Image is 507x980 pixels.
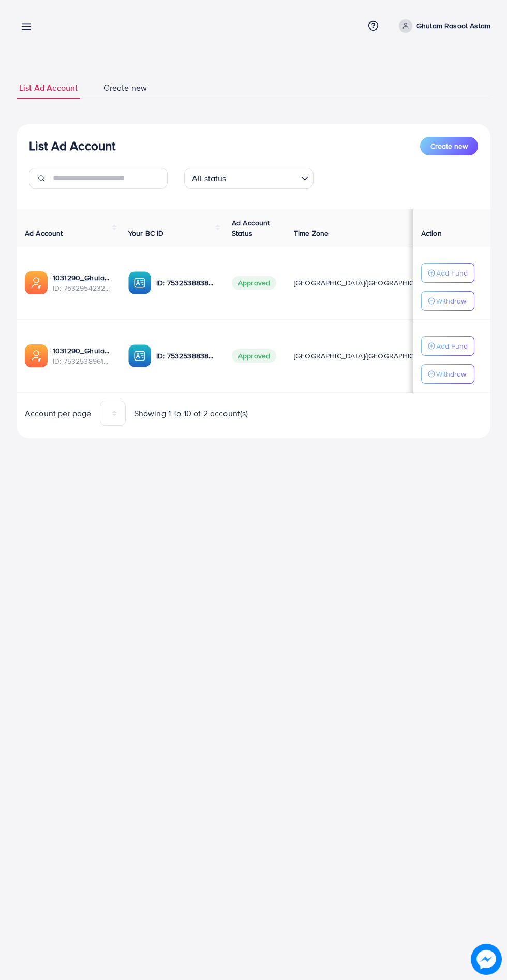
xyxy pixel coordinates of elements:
span: Create new [103,82,147,94]
p: ID: 7532538838637019152 [156,277,215,289]
span: Action [421,228,442,238]
span: [GEOGRAPHIC_DATA]/[GEOGRAPHIC_DATA] [294,278,438,288]
span: [GEOGRAPHIC_DATA]/[GEOGRAPHIC_DATA] [294,351,438,361]
span: All status [190,171,229,186]
button: Withdraw [421,291,474,311]
p: Add Fund [436,267,468,279]
a: 1031290_Ghulam Rasool Aslam 2_1753902599199 [53,272,112,283]
span: Create new [430,141,468,151]
span: Approved [232,276,276,290]
span: Ad Account [25,228,63,238]
p: ID: 7532538838637019152 [156,350,215,362]
p: Withdraw [436,368,466,380]
input: Search for option [230,169,297,186]
img: image [471,944,502,975]
p: Add Fund [436,340,468,352]
button: Add Fund [421,263,474,283]
span: Showing 1 To 10 of 2 account(s) [134,408,248,420]
div: Search for option [184,168,314,189]
div: <span class='underline'>1031290_Ghulam Rasool Aslam 2_1753902599199</span></br>7532954232266326017 [53,272,112,294]
span: ID: 7532538961244635153 [53,356,112,366]
a: 1031290_Ghulam Rasool Aslam_1753805901568 [53,345,112,356]
img: ic-ba-acc.ded83a64.svg [128,271,151,294]
button: Create new [420,137,478,155]
button: Withdraw [421,364,474,384]
span: Approved [232,349,276,363]
p: Withdraw [436,295,466,307]
img: ic-ads-acc.e4c84228.svg [25,271,48,294]
p: Ghulam Rasool Aslam [416,20,490,32]
span: Account per page [25,408,92,420]
button: Add Fund [421,336,474,356]
span: Time Zone [294,228,329,238]
span: Your BC ID [128,228,164,238]
img: ic-ads-acc.e4c84228.svg [25,344,48,367]
span: Ad Account Status [232,218,270,238]
span: List Ad Account [19,82,78,94]
a: Ghulam Rasool Aslam [395,19,490,33]
span: ID: 7532954232266326017 [53,283,112,293]
img: ic-ba-acc.ded83a64.svg [128,344,151,367]
div: <span class='underline'>1031290_Ghulam Rasool Aslam_1753805901568</span></br>7532538961244635153 [53,345,112,367]
h3: List Ad Account [29,138,115,153]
